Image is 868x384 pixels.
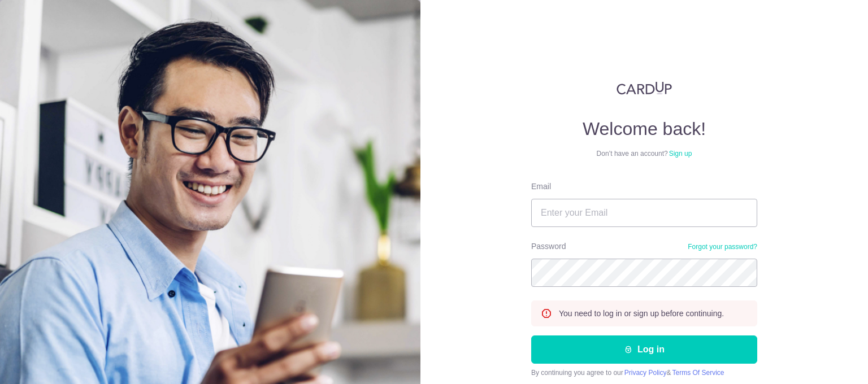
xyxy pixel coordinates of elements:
button: Log in [531,335,757,364]
a: Forgot your password? [684,242,757,251]
input: Enter your Email [531,199,757,227]
label: Password [531,241,567,252]
h4: Welcome back! [531,117,757,140]
a: Terms Of Service [682,368,739,377]
a: Privacy Policy [630,368,676,377]
a: Sign up [671,149,695,158]
img: CardUp Logo [617,81,672,95]
p: You need to log in or sign up before continuing. [559,308,737,319]
div: Don’t have an account? [531,149,757,158]
div: By continuing you agree to our & [531,368,757,377]
label: Email [531,181,550,192]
